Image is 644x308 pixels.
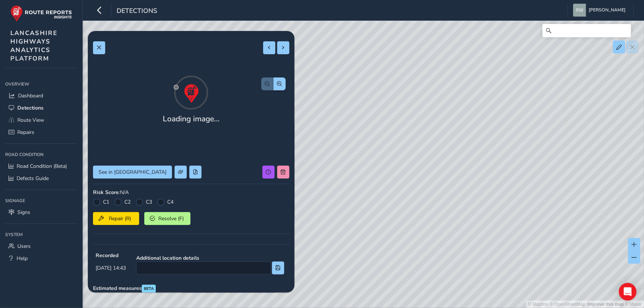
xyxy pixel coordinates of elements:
strong: Additional location details [136,255,284,262]
label: C3 [146,198,152,205]
span: Dashboard [18,92,43,99]
a: Dashboard [5,90,77,102]
span: Defects Guide [17,175,49,182]
button: Repair (R) [93,212,139,225]
span: Detections [117,6,157,17]
span: Repair (R) [106,215,134,222]
a: Signs [5,206,77,218]
img: rr logo [10,5,72,22]
button: [PERSON_NAME] [573,4,628,17]
input: Search [543,24,631,37]
span: Users [17,243,31,250]
div: Open Intercom Messenger [619,283,637,301]
span: Road Condition (Beta) [17,163,67,170]
label: C1 [103,198,109,205]
button: See in Route View [93,166,172,179]
img: diamond-layout [573,4,586,17]
div: : N/A [93,189,289,196]
span: BETA [144,286,154,292]
span: [DATE] 14:43 [96,264,126,271]
span: See in [GEOGRAPHIC_DATA] [99,169,166,176]
strong: Risk Score [93,189,119,196]
a: Users [5,240,77,252]
div: Road Condition [5,149,77,160]
div: System [5,229,77,240]
a: Road Condition (Beta) [5,160,77,172]
a: Help [5,252,77,264]
h4: Loading image... [163,114,220,124]
span: LANCASHIRE HIGHWAYS ANALYTICS PLATFORM [10,29,58,63]
div: Overview [5,79,77,90]
span: Detections [17,104,44,111]
a: Detections [5,102,77,114]
span: Signs [17,209,30,216]
button: Resolve (F) [144,212,190,225]
a: Repairs [5,126,77,138]
a: Route View [5,114,77,126]
span: Route View [17,117,44,124]
a: Defects Guide [5,172,77,184]
div: Signage [5,195,77,206]
strong: Recorded [96,252,126,259]
strong: Estimated measures [93,285,142,292]
span: Resolve (F) [158,215,185,222]
label: C4 [167,198,173,205]
span: Help [17,255,28,262]
span: [PERSON_NAME] [589,4,626,17]
label: C2 [124,198,131,205]
span: Repairs [17,129,34,136]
